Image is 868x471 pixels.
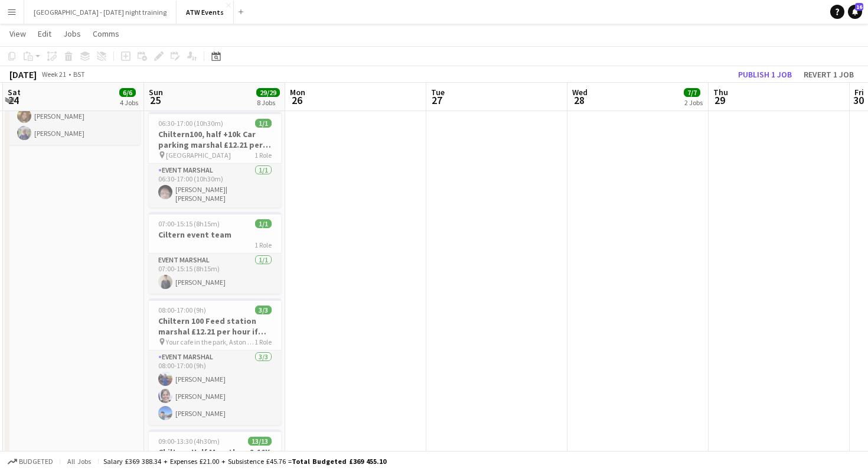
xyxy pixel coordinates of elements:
[158,219,220,228] span: 07:00-15:15 (8h15m)
[158,119,223,128] span: 06:30-17:00 (10h30m)
[33,26,56,41] a: Edit
[9,28,26,39] span: View
[684,88,700,97] span: 7/7
[288,93,305,107] span: 26
[93,28,119,39] span: Comms
[8,87,140,145] app-card-role: Event Marshal2/215:00-19:00 (4h)[PERSON_NAME][PERSON_NAME]
[254,241,272,249] span: 1 Role
[158,306,206,314] span: 08:00-17:00 (9h)
[149,112,281,207] app-job-card: 06:30-17:00 (10h30m)1/1Chiltern100, half +10k Car parking marshal £12.21 per hour if over 21 [GEO...
[9,69,37,80] div: [DATE]
[254,151,272,160] span: 1 Role
[24,1,177,24] button: [GEOGRAPHIC_DATA] - [DATE] night training
[570,93,588,107] span: 28
[713,87,728,98] span: Thu
[572,87,588,98] span: Wed
[712,93,728,107] span: 29
[149,212,281,294] app-job-card: 07:00-15:15 (8h15m)1/1Ciltern event team1 RoleEvent Marshal1/107:00-15:15 (8h15m)[PERSON_NAME]
[149,164,281,207] app-card-role: Event Marshal1/106:30-17:00 (10h30m)[PERSON_NAME]| [PERSON_NAME]
[8,87,21,98] span: Sat
[149,316,281,337] h3: Chiltern 100 Feed station marshal £12.21 per hour if over 21
[848,5,862,19] a: 16
[119,88,136,97] span: 6/6
[73,70,85,79] div: BST
[799,67,859,82] button: Revert 1 job
[855,3,863,11] span: 16
[149,254,281,294] app-card-role: Event Marshal1/107:00-15:15 (8h15m)[PERSON_NAME]
[255,306,272,314] span: 3/3
[19,457,53,466] span: Budgeted
[255,119,272,128] span: 1/1
[65,457,93,466] span: All jobs
[166,337,254,346] span: Your cafe in the park, Aston Clinton
[149,229,281,240] h3: Ciltern event team
[733,67,797,82] button: Publish 1 job
[149,87,163,98] span: Sun
[257,98,279,107] div: 8 Jobs
[292,457,386,466] span: Total Budgeted £369 455.10
[88,26,124,41] a: Comms
[431,87,445,98] span: Tue
[6,455,55,468] button: Budgeted
[120,98,138,107] div: 4 Jobs
[854,87,864,98] span: Fri
[684,98,703,107] div: 2 Jobs
[429,93,445,107] span: 27
[255,219,272,228] span: 1/1
[166,151,231,160] span: [GEOGRAPHIC_DATA]
[147,93,163,107] span: 25
[58,26,86,41] a: Jobs
[5,26,31,41] a: View
[158,437,220,446] span: 09:00-13:30 (4h30m)
[39,70,68,79] span: Week 21
[149,129,281,150] h3: Chiltern100, half +10k Car parking marshal £12.21 per hour if over 21
[149,447,281,468] h3: Chiltern Half Marathon & 10K marshal £20 ATW credit per hour
[63,28,81,39] span: Jobs
[38,28,51,39] span: Edit
[254,337,272,346] span: 1 Role
[256,88,280,97] span: 29/29
[149,298,281,425] app-job-card: 08:00-17:00 (9h)3/3Chiltern 100 Feed station marshal £12.21 per hour if over 21 Your cafe in the ...
[149,350,281,425] app-card-role: Event Marshal3/308:00-17:00 (9h)[PERSON_NAME][PERSON_NAME][PERSON_NAME]
[177,1,234,24] button: ATW Events
[290,87,305,98] span: Mon
[103,457,386,466] div: Salary £369 388.34 + Expenses £21.00 + Subsistence £45.76 =
[248,437,272,446] span: 13/13
[853,93,864,107] span: 30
